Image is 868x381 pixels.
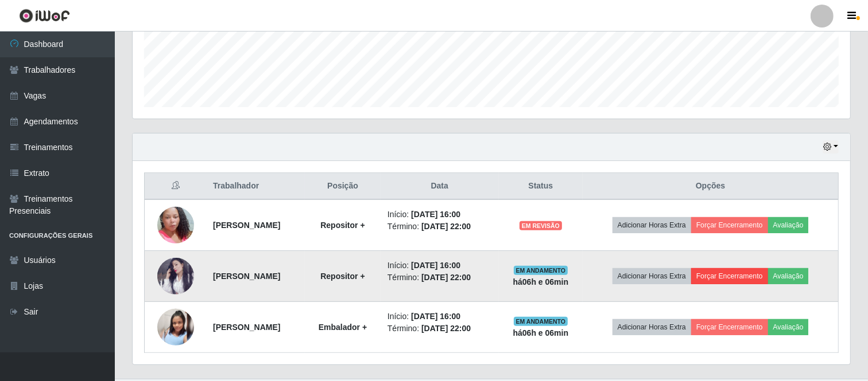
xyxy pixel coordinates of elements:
img: 1755510400416.jpeg [157,193,194,258]
button: Avaliação [768,268,809,284]
strong: Embalador + [319,323,367,332]
button: Forçar Encerramento [691,217,768,233]
button: Forçar Encerramento [691,319,768,335]
button: Adicionar Horas Extra [613,217,691,233]
time: [DATE] 16:00 [411,210,460,219]
button: Avaliação [768,319,809,335]
li: Início: [387,311,492,323]
img: 1757034953897.jpeg [157,258,194,294]
button: Adicionar Horas Extra [613,268,691,284]
strong: Repositor + [320,272,365,281]
li: Início: [387,260,492,272]
span: EM ANDAMENTO [514,266,568,275]
img: 1754349075711.jpeg [157,297,194,358]
time: [DATE] 22:00 [421,273,471,282]
th: Status [499,173,583,200]
li: Início: [387,209,492,221]
th: Trabalhador [206,173,305,200]
th: Posição [305,173,381,200]
span: EM ANDAMENTO [514,317,568,326]
img: CoreUI Logo [19,9,70,23]
strong: [PERSON_NAME] [213,323,280,332]
th: Data [381,173,499,200]
time: [DATE] 16:00 [411,261,460,270]
button: Forçar Encerramento [691,268,768,284]
strong: há 06 h e 06 min [513,328,569,337]
strong: [PERSON_NAME] [213,272,280,281]
strong: [PERSON_NAME] [213,221,280,230]
span: EM REVISÃO [520,221,562,230]
li: Término: [387,323,492,335]
time: [DATE] 22:00 [421,324,471,333]
button: Avaliação [768,217,809,233]
time: [DATE] 22:00 [421,222,471,231]
strong: há 06 h e 06 min [513,277,569,286]
strong: Repositor + [320,221,365,230]
th: Opções [583,173,838,200]
li: Término: [387,221,492,233]
button: Adicionar Horas Extra [613,319,691,335]
li: Término: [387,272,492,284]
time: [DATE] 16:00 [411,312,460,321]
